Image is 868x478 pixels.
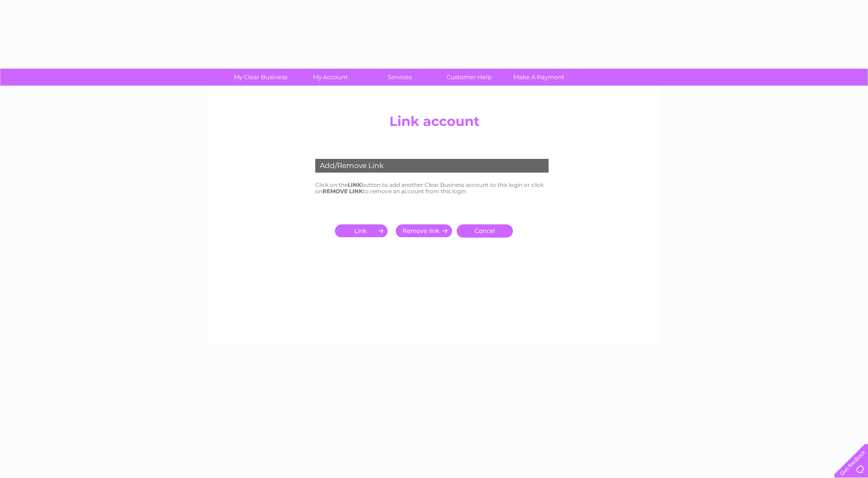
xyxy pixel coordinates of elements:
a: My Clear Business [223,69,298,86]
a: My Account [292,69,368,86]
div: Add/Remove Link [315,159,549,173]
a: Cancel [457,224,513,238]
a: Make A Payment [501,69,577,86]
td: Click on the button to add another Clear Business account to this login or click on to remove an ... [313,179,555,197]
a: Customer Help [431,69,507,86]
input: Submit [335,224,391,237]
input: Submit [396,224,452,237]
b: REMOVE LINK [323,188,363,195]
a: Services [362,69,437,86]
b: LINK [348,181,361,188]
